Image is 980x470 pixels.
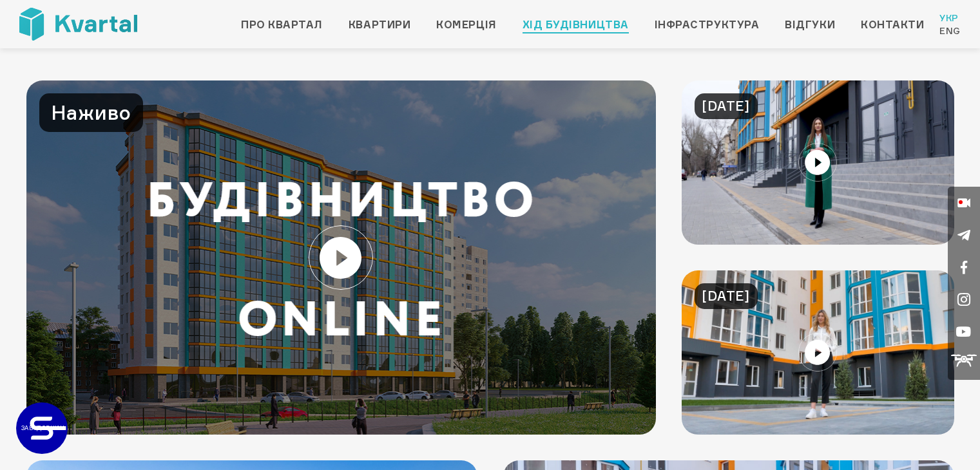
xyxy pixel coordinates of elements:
[655,17,760,32] a: Інфраструктура
[682,80,954,245] img: Ідеальне комерційне приміщення для твого бізнесу!
[939,24,961,37] a: Eng
[436,17,496,32] a: Комерція
[16,402,68,454] a: ЗАБУДОВНИК
[241,17,323,32] a: Про квартал
[939,12,961,24] a: Укр
[349,17,410,32] a: Квартири
[682,270,954,435] img: Welcome до нашого шоуруму у ЖК KVARTAL!
[19,8,137,41] img: Kvartal
[861,17,924,32] a: Контакти
[523,17,629,32] a: Хід будівництва
[785,17,835,32] a: Відгуки
[26,80,657,435] img: Онлайн трансляція
[25,425,61,432] text: ЗАБУДОВНИК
